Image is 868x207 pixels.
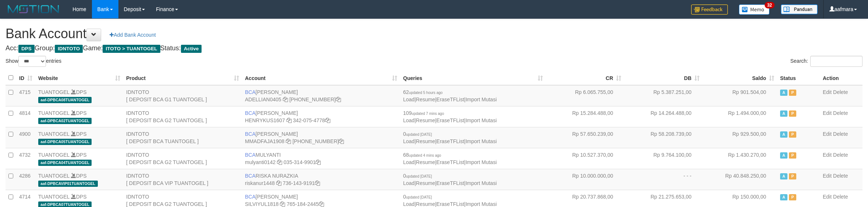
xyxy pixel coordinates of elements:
span: Active [780,152,787,159]
td: Rp 40.848.250,00 [702,169,777,190]
a: Load [403,117,415,123]
a: HENRYKUS1607 [245,117,285,123]
td: IDNTOTO [ DEPOSIT BCA G1 TUANTOGEL ] [123,85,242,106]
a: Delete [833,173,848,179]
span: BCA [245,152,256,158]
span: aaf-DPBCAVIP01TUANTOGEL [38,181,98,187]
th: ID: activate to sort column ascending [16,71,35,85]
span: | | | [403,89,497,102]
td: RISKA NURAZKIA 736-143-9191 [242,169,400,190]
span: | | | [403,110,497,123]
td: 4900 [16,127,35,148]
a: TUANTOGEL [38,173,70,179]
td: Rp 9.764.100,00 [624,148,702,169]
a: Load [403,180,415,186]
input: Search: [810,56,862,67]
span: IDNTOTO [55,45,83,53]
a: EraseTFList [437,201,464,207]
a: Copy SILVIYUL1818 to clipboard [280,201,285,207]
td: DPS [35,85,123,106]
a: Delete [833,110,848,116]
span: Active [780,131,787,138]
span: Paused [789,152,796,159]
td: Rp 1.494.000,00 [702,106,777,127]
span: updated 7 mins ago [412,112,444,116]
th: Queries: activate to sort column ascending [400,71,546,85]
td: IDNTOTO [ DEPOSIT BCA TUANTOGEL ] [123,127,242,148]
span: Paused [789,131,796,138]
span: DPS [18,45,35,53]
a: Import Mutasi [466,97,497,102]
a: Import Mutasi [466,180,497,186]
th: CR: activate to sort column ascending [546,71,624,85]
td: 4814 [16,106,35,127]
a: Resume [416,159,435,165]
span: aaf-DPBCA04TUANTOGEL [38,160,92,166]
a: Copy riskanur1448 to clipboard [276,180,281,186]
td: [PERSON_NAME] [PHONE_NUMBER] [242,127,400,148]
span: 32 [765,2,775,8]
span: Active [780,110,787,117]
span: Active [780,173,787,179]
a: mulyanti0142 [245,159,275,165]
a: EraseTFList [437,97,464,102]
h4: Acc: Group: Game: Status: [6,45,862,52]
a: Copy mulyanti0142 to clipboard [277,159,282,165]
a: Resume [416,180,435,186]
td: [PERSON_NAME] [PHONE_NUMBER] [242,85,400,106]
a: Resume [416,201,435,207]
span: | | | [403,152,497,165]
img: MOTION_logo.png [6,4,61,15]
span: 0 [403,173,432,179]
a: Delete [833,194,848,200]
td: Rp 929.500,00 [702,127,777,148]
a: Load [403,159,415,165]
span: updated 5 hours ago [409,91,443,95]
img: Feedback.jpg [691,4,728,15]
span: 62 [403,89,442,95]
span: updated 4 mins ago [409,153,441,157]
a: MMADFAJA1908 [245,138,284,144]
a: Edit [823,89,832,95]
a: Copy 7361439191 to clipboard [315,180,320,186]
a: Delete [833,131,848,137]
td: 4286 [16,169,35,190]
span: Active [181,45,202,53]
a: Add Bank Account [105,29,160,41]
a: Load [403,201,415,207]
a: Edit [823,152,832,158]
td: Rp 1.430.270,00 [702,148,777,169]
a: EraseTFList [437,159,464,165]
a: riskanur1448 [245,180,275,186]
a: Resume [416,117,435,123]
td: Rp 15.284.488,00 [546,106,624,127]
a: Copy 4062282031 to clipboard [339,138,344,144]
th: Action [820,71,862,85]
a: Copy 5655032115 to clipboard [336,97,341,102]
td: DPS [35,148,123,169]
a: Copy MMADFAJA1908 to clipboard [286,138,291,144]
th: DB: activate to sort column ascending [624,71,702,85]
label: Search: [790,56,862,67]
span: Paused [789,90,796,96]
a: Delete [833,152,848,158]
span: Paused [789,173,796,179]
th: Saldo: activate to sort column ascending [702,71,777,85]
td: [PERSON_NAME] 342-075-4778 [242,106,400,127]
span: | | | [403,173,497,186]
td: Rp 6.065.755,00 [546,85,624,106]
a: Edit [823,110,832,116]
span: 0 [403,194,432,200]
span: aaf-DPBCA08TUANTOGEL [38,97,92,103]
span: Active [780,90,787,96]
span: updated [DATE] [406,132,432,137]
a: EraseTFList [437,117,464,123]
a: ADELLIAN0405 [245,97,281,102]
td: Rp 14.264.488,00 [624,106,702,127]
span: updated [DATE] [406,195,432,199]
th: Product: activate to sort column ascending [123,71,242,85]
a: EraseTFList [437,180,464,186]
a: Import Mutasi [466,159,497,165]
td: DPS [35,106,123,127]
span: aaf-DPBCA02TUANTOGEL [38,118,92,124]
